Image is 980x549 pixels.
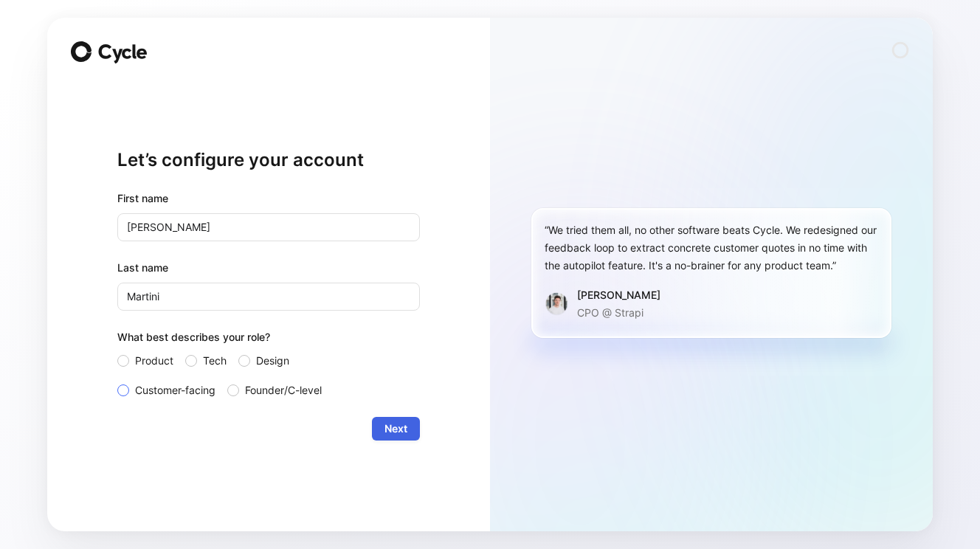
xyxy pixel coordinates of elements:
div: “We tried them all, no other software beats Cycle. We redesigned our feedback loop to extract con... [545,221,878,274]
span: Tech [203,352,227,370]
label: Last name [117,259,420,277]
span: Founder/C-level [245,381,322,399]
span: Customer-facing [135,381,215,399]
div: [PERSON_NAME] [577,286,660,304]
span: Next [384,420,407,438]
div: What best describes your role? [117,328,420,352]
h1: Let’s configure your account [117,148,420,172]
span: Design [256,352,289,370]
input: Doe [117,283,420,311]
input: John [117,213,420,241]
div: First name [117,190,420,207]
span: Product [135,352,173,370]
button: Next [372,417,420,441]
p: CPO @ Strapi [577,304,660,322]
